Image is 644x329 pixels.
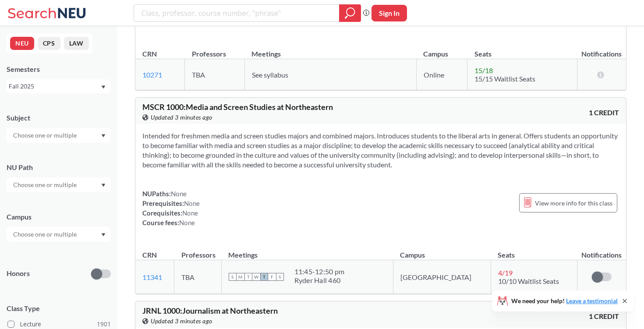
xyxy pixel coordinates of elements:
div: CRN [142,250,157,260]
div: Fall 2025 [9,81,100,91]
td: TBA [185,59,245,90]
th: Notifications [577,241,626,260]
span: W [252,273,260,281]
span: F [268,273,276,281]
span: 1 CREDIT [589,108,619,117]
section: Intended for freshmen media and screen studies majors and combined majors. Introduces students to... [142,131,619,170]
th: Seats [467,40,577,59]
th: Professors [174,241,222,260]
th: Seats [491,241,577,260]
a: Leave a testimonial [566,297,618,304]
th: Notifications [577,40,626,59]
span: T [244,273,252,281]
span: 1901 [97,319,111,329]
span: 10/10 Waitlist Seats [498,277,559,285]
svg: Dropdown arrow [101,184,106,187]
span: Updated 3 minutes ago [151,316,212,326]
span: JRNL 1000 : Journalism at Northeastern [142,306,278,315]
div: Campus [7,212,111,222]
div: 11:45 - 12:50 pm [294,267,345,276]
input: Choose one or multiple [9,180,82,190]
svg: magnifying glass [345,7,355,19]
span: View more info for this class [535,198,612,209]
button: LAW [64,37,89,50]
button: NEU [10,37,34,50]
input: Choose one or multiple [9,229,82,240]
div: Dropdown arrow [7,128,111,143]
span: See syllabus [252,71,288,79]
div: Fall 2025Dropdown arrow [7,79,111,93]
a: 11341 [142,273,162,281]
svg: Dropdown arrow [101,233,106,237]
div: NUPaths: Prerequisites: Corequisites: Course fees: [142,189,200,227]
div: Dropdown arrow [7,177,111,192]
button: CPS [38,37,60,50]
span: None [184,199,200,207]
svg: Dropdown arrow [101,134,106,138]
span: 1 CREDIT [589,311,619,321]
span: None [182,209,198,217]
span: 4 / 19 [498,269,513,277]
div: Semesters [7,64,111,74]
span: 15/15 Waitlist Seats [474,74,535,83]
span: MSCR 1000 : Media and Screen Studies at Northeastern [142,102,333,112]
input: Choose one or multiple [9,130,82,141]
span: 15 / 18 [474,66,493,74]
input: Class, professor, course number, "phrase" [141,6,333,21]
div: CRN [142,49,157,59]
div: Ryder Hall 460 [294,276,345,285]
button: Sign In [372,5,407,21]
td: TBA [174,260,222,294]
span: Class Type [7,304,111,313]
span: None [171,190,187,198]
span: S [276,273,284,281]
span: T [260,273,268,281]
div: Dropdown arrow [7,227,111,242]
th: Campus [416,40,467,59]
div: NU Path [7,163,111,172]
th: Meetings [244,40,416,59]
div: magnifying glass [339,4,361,22]
p: Honors [7,269,30,279]
span: None [179,219,195,226]
span: We need your help! [511,298,618,304]
td: Online [416,59,467,90]
a: 10271 [142,71,162,79]
th: Campus [393,241,491,260]
td: [GEOGRAPHIC_DATA] [393,260,491,294]
div: Subject [7,113,111,123]
span: Updated 3 minutes ago [151,113,212,122]
svg: Dropdown arrow [101,85,106,89]
th: Professors [185,40,245,59]
th: Meetings [221,241,393,260]
span: S [229,273,237,281]
span: M [237,273,244,281]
